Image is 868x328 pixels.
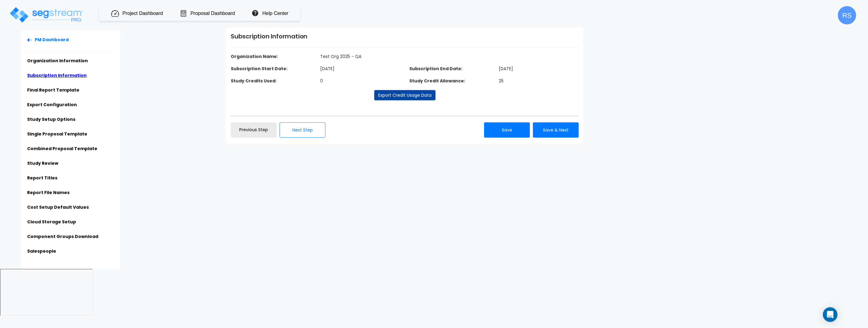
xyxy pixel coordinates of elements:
[27,102,77,108] a: Export Configuration
[27,58,88,64] a: Organization Information
[122,10,163,16] a: Project Dashboard
[226,78,316,84] dt: Study Credits Used:
[27,72,87,78] a: Subscription Information
[262,10,288,17] a: Help Center
[484,122,530,138] button: Save
[27,160,58,166] a: Study Review
[823,307,837,322] div: Open Intercom Messenger
[9,6,84,23] img: Logo
[494,78,584,84] dd: 25
[27,189,70,196] a: Report File Names
[27,131,87,137] a: Single Proposal Template
[226,53,405,59] dt: Organization Name:
[27,116,75,122] a: Study Setup Options
[316,78,405,84] dd: 0
[316,66,405,72] dd: [DATE]
[27,87,79,93] a: Final Report Template
[27,175,57,181] a: Report Titles
[231,32,579,41] h1: Subscription Information
[27,38,32,42] img: Back
[316,53,494,59] dd: Test Org 2025 - QA
[27,219,76,225] a: Cloud Storage Setup
[27,37,69,43] a: PM Dashboard
[533,122,579,138] button: Save & Next
[494,66,584,72] dd: [DATE]
[27,146,97,152] a: Combined Proposal Template
[27,248,56,254] a: Salespeople
[226,66,316,72] dt: Subscription Start Date:
[190,10,235,16] a: Proposal Dashboard
[27,233,98,240] a: Component Groups Download
[374,90,436,100] a: Export Credit Usage Data
[231,122,277,138] a: Previous Step
[27,204,89,210] a: Cost Setup Default Values
[405,78,494,84] dt: Study Credit Allowance:
[405,66,494,72] dt: Subscription End Date:
[838,6,856,24] span: RS
[280,122,325,138] button: Next Step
